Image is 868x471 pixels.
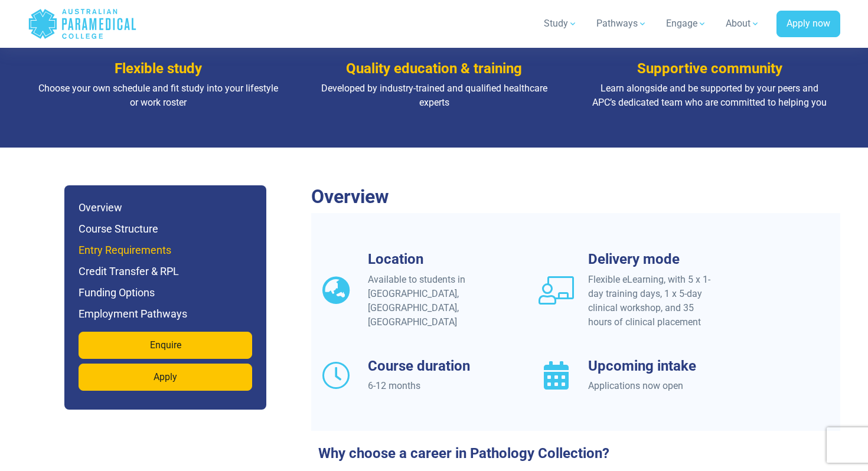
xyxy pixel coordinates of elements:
[37,60,280,77] h3: Flexible study
[659,7,714,40] a: Engage
[313,81,556,110] p: Developed by industry-trained and qualified healthcare experts
[368,358,496,375] h3: Course duration
[589,7,654,40] a: Pathways
[368,379,496,393] div: 6-12 months
[776,11,840,38] a: Apply now
[79,306,252,322] h6: Employment Pathways
[28,5,137,43] a: Australian Paramedical College
[79,364,252,391] a: Apply
[719,7,767,40] a: About
[79,199,252,216] h6: Overview
[588,60,831,77] h3: Supportive community
[79,221,252,237] h6: Course Structure
[79,263,252,280] h6: Credit Transfer & RPL
[537,7,585,40] a: Study
[588,251,716,268] h3: Delivery mode
[79,332,252,359] a: Enquire
[79,242,252,259] h6: Entry Requirements
[79,284,252,301] h6: Funding Options
[588,273,716,329] div: Flexible eLearning, with 5 x 1-day training days, 1 x 5-day clinical workshop, and 35 hours of cl...
[313,60,556,77] h3: Quality education & training
[368,273,496,329] div: Available to students in [GEOGRAPHIC_DATA], [GEOGRAPHIC_DATA], [GEOGRAPHIC_DATA]
[311,185,840,208] h2: Overview
[368,251,496,268] h3: Location
[311,445,840,462] h3: Why choose a career in Pathology Collection?
[588,358,716,375] h3: Upcoming intake
[588,379,716,393] div: Applications now open
[588,81,831,110] p: Learn alongside and be supported by your peers and APC’s dedicated team who are committed to help...
[37,81,280,110] p: Choose your own schedule and fit study into your lifestyle or work roster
